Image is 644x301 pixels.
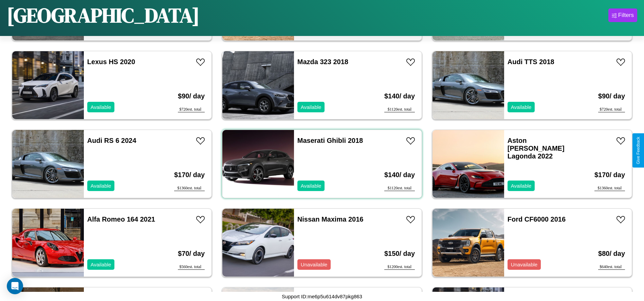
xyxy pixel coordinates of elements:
[87,58,135,65] a: Lexus HS 2020
[598,86,625,107] h3: $ 90 / day
[511,260,537,269] p: Unavailable
[297,58,348,65] a: Mazda 323 2018
[594,186,625,191] div: $ 1360 est. total
[87,137,136,144] a: Audi RS 6 2024
[598,264,625,270] div: $ 640 est. total
[508,215,566,223] a: Ford CF6000 2016
[301,260,327,269] p: Unavailable
[91,260,111,269] p: Available
[178,264,205,270] div: $ 560 est. total
[384,243,415,264] h3: $ 150 / day
[87,215,155,223] a: Alfa Romeo 164 2021
[594,164,625,186] h3: $ 170 / day
[508,58,554,65] a: Audi TTS 2018
[178,243,205,264] h3: $ 70 / day
[384,86,415,107] h3: $ 140 / day
[174,164,205,186] h3: $ 170 / day
[618,12,634,19] div: Filters
[91,181,111,190] p: Available
[598,243,625,264] h3: $ 80 / day
[282,292,362,301] p: Support ID: me6p5u614dv87pkg863
[178,86,205,107] h3: $ 90 / day
[91,102,111,112] p: Available
[384,164,415,186] h3: $ 140 / day
[178,107,205,112] div: $ 720 est. total
[297,137,363,144] a: Maserati Ghibli 2018
[7,278,23,294] div: Open Intercom Messenger
[608,8,637,22] button: Filters
[7,1,200,29] h1: [GEOGRAPHIC_DATA]
[511,102,532,112] p: Available
[508,137,565,160] a: Aston [PERSON_NAME] Lagonda 2022
[301,102,321,112] p: Available
[384,107,415,112] div: $ 1120 est. total
[511,181,532,190] p: Available
[301,181,321,190] p: Available
[384,264,415,270] div: $ 1200 est. total
[384,186,415,191] div: $ 1120 est. total
[598,107,625,112] div: $ 720 est. total
[174,186,205,191] div: $ 1360 est. total
[297,215,364,223] a: Nissan Maxima 2016
[636,137,641,164] div: Give Feedback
